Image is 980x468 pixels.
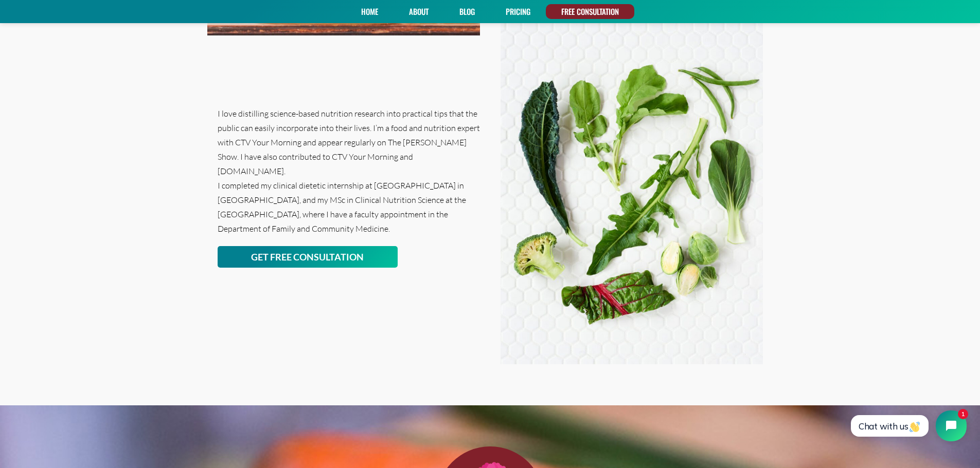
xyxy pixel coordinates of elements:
[502,4,534,19] a: PRICING
[218,106,480,178] p: I love distilling science-based nutrition research into practical tips that the public can easily...
[218,180,466,234] span: I completed my clinical dietetic internship at [GEOGRAPHIC_DATA] in [GEOGRAPHIC_DATA], and my MSc...
[840,402,975,450] iframe: Tidio Chat
[405,4,432,19] a: About
[251,252,364,261] span: GET FREE CONSULTATION
[218,246,398,268] a: GET FREE CONSULTATION
[558,4,622,19] a: FREE CONSULTATION
[456,4,478,19] a: Blog
[358,4,382,19] a: Home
